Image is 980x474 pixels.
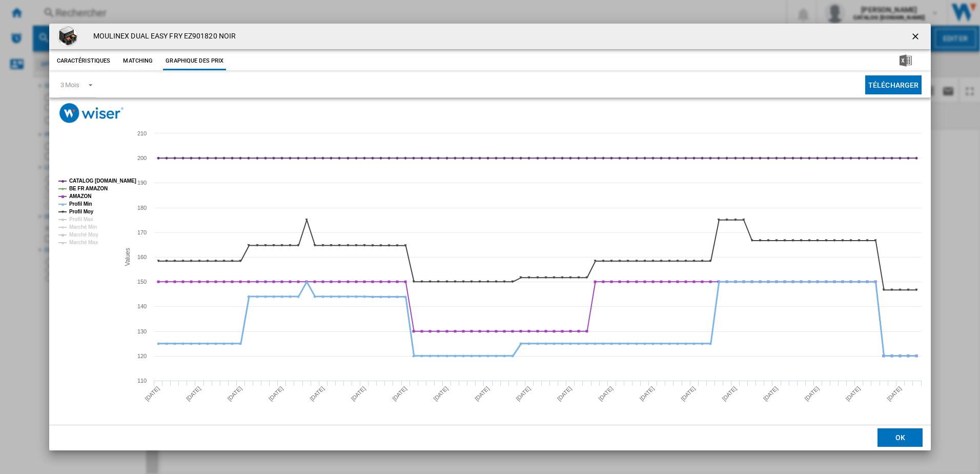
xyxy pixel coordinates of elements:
[185,385,202,402] tspan: [DATE]
[137,254,147,260] tspan: 160
[432,385,449,402] tspan: [DATE]
[515,385,532,402] tspan: [DATE]
[69,209,94,214] tspan: Profil Moy
[900,54,912,67] img: excel-24x24.png
[137,353,147,359] tspan: 120
[137,303,147,309] tspan: 140
[59,103,124,123] img: logo_wiser_300x94.png
[163,52,226,70] button: Graphique des prix
[762,385,779,402] tspan: [DATE]
[597,385,614,402] tspan: [DATE]
[883,52,928,70] button: Télécharger au format Excel
[137,328,147,334] tspan: 130
[137,279,147,285] tspan: 150
[865,75,922,94] button: Télécharger
[69,186,108,191] tspan: BE FR AMAZON
[144,385,160,402] tspan: [DATE]
[886,385,903,402] tspan: [DATE]
[137,378,147,384] tspan: 110
[638,385,655,402] tspan: [DATE]
[124,248,131,266] tspan: Values
[906,26,927,47] button: getI18NText('BUTTONS.CLOSE_DIALOG')
[137,155,147,161] tspan: 200
[309,385,325,402] tspan: [DATE]
[137,180,147,186] tspan: 190
[137,130,147,136] tspan: 210
[57,26,78,47] img: 71klJniE8QL.__AC_SX300_SY300_QL70_ML2_.jpg
[721,385,738,402] tspan: [DATE]
[910,31,923,44] ng-md-icon: getI18NText('BUTTONS.CLOSE_DIALOG')
[69,240,98,245] tspan: Marché Max
[69,178,136,184] tspan: CATALOG [DOMAIN_NAME]
[803,385,820,402] tspan: [DATE]
[474,385,491,402] tspan: [DATE]
[88,31,236,42] h4: MOULINEX DUAL EASY FRY EZ901820 NOIR
[137,205,147,211] tspan: 180
[115,52,160,70] button: Matching
[69,193,91,199] tspan: AMAZON
[680,385,697,402] tspan: [DATE]
[267,385,284,402] tspan: [DATE]
[877,428,923,447] button: OK
[69,201,92,207] tspan: Profil Min
[556,385,573,402] tspan: [DATE]
[69,232,98,238] tspan: Marché Moy
[350,385,366,402] tspan: [DATE]
[54,52,113,70] button: Caractéristiques
[69,224,97,230] tspan: Marché Min
[226,385,243,402] tspan: [DATE]
[844,385,861,402] tspan: [DATE]
[60,81,79,89] div: 3 Mois
[137,229,147,235] tspan: 170
[69,216,93,222] tspan: Profil Max
[391,385,408,402] tspan: [DATE]
[49,24,931,450] md-dialog: Product popup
